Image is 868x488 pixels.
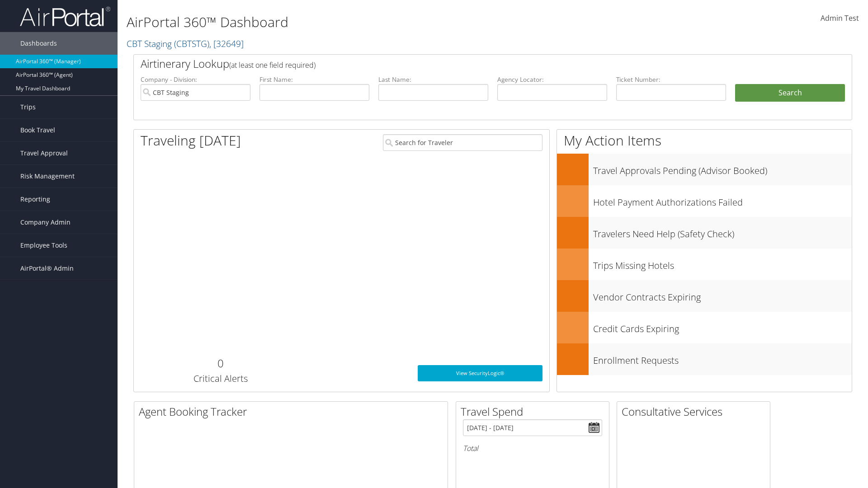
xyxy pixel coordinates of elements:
span: Travel Approval [20,142,68,164]
a: Travelers Need Help (Safety Check) [557,217,852,249]
label: First Name: [259,75,369,84]
span: Company Admin [20,211,71,234]
h3: Travel Approvals Pending (Advisor Booked) [593,160,852,177]
label: Last Name: [378,75,488,84]
h6: Total [463,443,602,453]
h3: Enrollment Requests [593,350,852,367]
label: Company - Division: [141,75,250,84]
input: Search for Traveler [383,134,542,151]
h2: Airtinerary Lookup [141,56,785,71]
span: Book Travel [20,119,55,141]
span: (at least one field required) [229,60,316,70]
h2: Travel Spend [461,404,609,419]
span: ( CBTSTG ) [174,38,209,50]
h2: Consultative Services [622,404,770,419]
h2: 0 [141,356,300,371]
a: CBT Staging [127,38,244,50]
span: AirPortal® Admin [20,257,74,280]
span: Reporting [20,188,50,211]
h3: Vendor Contracts Expiring [593,286,852,304]
h3: Critical Alerts [141,372,300,385]
h3: Travelers Need Help (Safety Check) [593,223,852,240]
span: Risk Management [20,165,75,188]
img: airportal-logo.png [20,6,110,27]
span: Dashboards [20,32,57,55]
a: Hotel Payment Authorizations Failed [557,185,852,217]
h3: Trips Missing Hotels [593,255,852,272]
a: Vendor Contracts Expiring [557,280,852,312]
h2: Agent Booking Tracker [139,404,448,419]
label: Ticket Number: [616,75,726,84]
span: Employee Tools [20,234,67,257]
h3: Credit Cards Expiring [593,318,852,335]
a: Enrollment Requests [557,343,852,375]
span: Trips [20,96,36,118]
h1: Traveling [DATE] [141,131,241,150]
a: View SecurityLogic® [418,365,542,381]
h1: My Action Items [557,131,852,150]
h1: AirPortal 360™ Dashboard [127,13,615,32]
label: Agency Locator: [497,75,607,84]
button: Search [735,84,845,102]
span: , [ 32649 ] [209,38,244,50]
a: Admin Test [821,5,859,33]
h3: Hotel Payment Authorizations Failed [593,192,852,209]
a: Credit Cards Expiring [557,312,852,343]
a: Trips Missing Hotels [557,249,852,280]
a: Travel Approvals Pending (Advisor Booked) [557,154,852,185]
span: Admin Test [821,13,859,23]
